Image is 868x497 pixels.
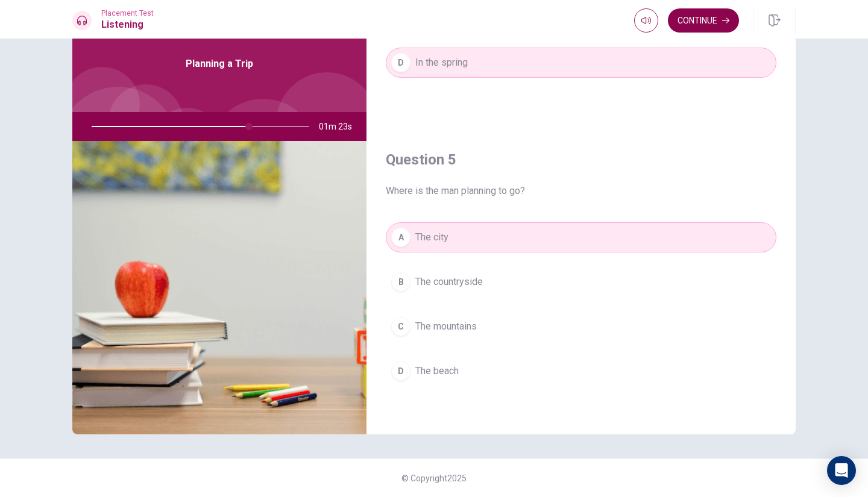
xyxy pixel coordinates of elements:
button: CThe mountains [386,311,776,342]
div: D [391,361,410,381]
div: B [391,272,410,292]
h4: Question 5 [386,150,776,169]
button: Continue [668,8,739,33]
span: The mountains [415,319,477,334]
div: Open Intercom Messenger [827,456,856,485]
span: Planning a Trip [186,57,253,71]
span: The beach [415,364,459,378]
span: Where is the man planning to go? [386,184,776,198]
button: DThe beach [386,356,776,386]
span: In the spring [415,55,468,70]
span: Placement Test [101,9,154,17]
button: BThe countryside [386,267,776,297]
h1: Listening [101,17,154,32]
span: © Copyright 2025 [401,474,467,483]
div: A [391,228,410,247]
button: AThe city [386,222,776,252]
div: C [391,317,410,336]
span: The city [415,230,448,245]
button: DIn the spring [386,48,776,78]
span: 01m 23s [319,112,362,141]
div: D [391,53,410,72]
span: The countryside [415,275,483,289]
img: Planning a Trip [72,141,366,434]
